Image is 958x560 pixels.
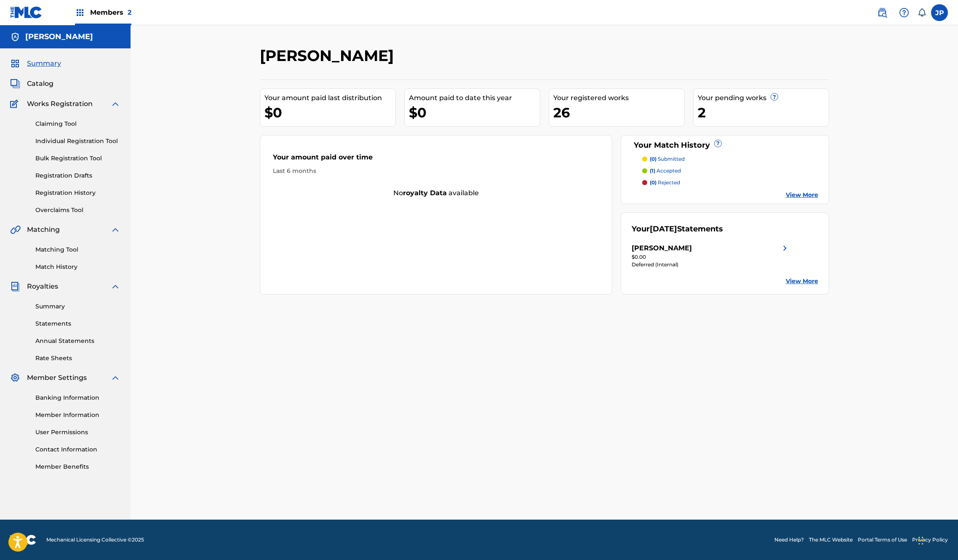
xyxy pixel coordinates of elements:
span: Members [90,8,131,17]
img: Royalties [10,281,20,292]
a: Summary [35,302,120,311]
img: help [899,8,909,18]
img: expand [110,225,120,235]
div: $0 [409,103,540,122]
span: Royalties [27,281,58,292]
span: 2 [128,8,131,16]
img: search [877,8,887,18]
a: Member Benefits [35,462,120,471]
a: CatalogCatalog [10,79,53,89]
span: (0) [650,156,656,162]
p: rejected [650,179,680,186]
img: Works Registration [10,99,21,109]
a: (1) accepted [642,167,818,175]
a: Privacy Policy [912,536,948,544]
a: Registration History [35,188,120,197]
img: expand [110,99,120,109]
span: (1) [650,167,655,174]
a: The MLC Website [809,536,853,544]
div: Amount paid to date this year [409,93,540,103]
div: 26 [553,103,684,122]
a: User Permissions [35,428,120,437]
a: (0) submitted [642,155,818,163]
div: $0 [264,103,395,122]
h2: [PERSON_NAME] [260,46,398,65]
div: $0.00 [632,253,790,261]
div: Your registered works [553,93,684,103]
div: Deferred (Internal) [632,261,790,268]
img: Member Settings [10,373,20,383]
div: Help [896,4,913,21]
img: Accounts [10,32,20,42]
div: Drag [918,528,923,553]
span: Matching [27,225,60,235]
strong: royalty data [403,189,447,197]
span: Summary [27,58,61,69]
span: Catalog [27,79,53,89]
a: Match History [35,263,120,271]
a: Annual Statements [35,337,120,345]
img: MLC Logo [10,6,43,19]
a: View More [786,277,818,286]
a: Claiming Tool [35,119,120,128]
img: Top Rightsholders [75,8,85,18]
div: Last 6 months [273,167,600,175]
a: Registration Drafts [35,171,120,180]
div: No available [260,188,612,198]
iframe: Chat Widget [916,520,958,560]
span: Member Settings [27,373,87,383]
a: Member Information [35,411,120,419]
a: Bulk Registration Tool [35,154,120,163]
a: View More [786,191,818,199]
a: [PERSON_NAME]right chevron icon$0.00Deferred (Internal) [632,243,790,268]
div: Your amount paid over time [273,152,600,167]
a: Overclaims Tool [35,206,120,215]
div: Your amount paid last distribution [264,93,395,103]
div: Your Match History [632,140,818,151]
span: Mechanical Licensing Collective © 2025 [46,536,144,544]
span: ? [715,140,721,147]
a: Public Search [874,4,891,21]
img: expand [110,373,120,383]
p: submitted [650,155,685,163]
a: (0) rejected [642,179,818,186]
a: Banking Information [35,393,120,402]
span: (0) [650,179,656,186]
span: ? [771,93,778,100]
a: Contact Information [35,445,120,454]
div: [PERSON_NAME] [632,243,692,253]
img: logo [10,535,36,545]
a: Need Help? [774,536,804,544]
iframe: Resource Center [934,393,958,461]
h5: JAMIE PENNER [25,32,93,42]
div: Notifications [918,8,926,17]
div: 2 [698,103,829,122]
a: Matching Tool [35,245,120,254]
img: right chevron icon [780,243,790,253]
a: Statements [35,319,120,328]
span: Works Registration [27,99,93,109]
img: expand [110,281,120,292]
a: Individual Registration Tool [35,137,120,146]
a: Rate Sheets [35,354,120,363]
span: [DATE] [650,224,677,234]
a: SummarySummary [10,58,61,69]
div: User Menu [931,4,948,21]
img: Matching [10,225,21,235]
a: Portal Terms of Use [858,536,907,544]
img: Summary [10,58,20,69]
div: Your pending works [698,93,829,103]
div: Your Statements [632,223,723,235]
p: accepted [650,167,681,175]
img: Catalog [10,79,20,89]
